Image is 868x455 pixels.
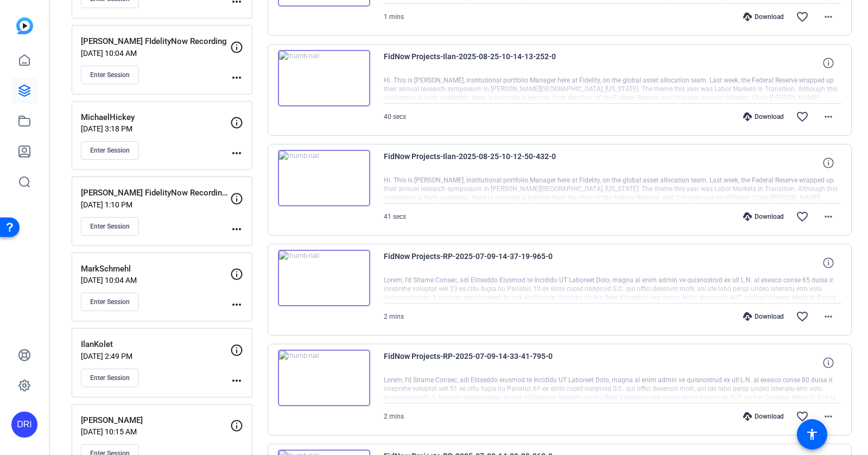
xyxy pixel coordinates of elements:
mat-icon: more_horiz [822,310,835,323]
img: blue-gradient.svg [16,17,33,34]
mat-icon: more_horiz [822,110,835,123]
p: [DATE] 10:04 AM [81,49,230,58]
mat-icon: favorite_border [796,410,809,423]
mat-icon: more_horiz [230,223,243,236]
mat-icon: favorite_border [796,310,809,323]
p: [DATE] 10:15 AM [81,427,230,436]
mat-icon: more_horiz [822,410,835,423]
p: IlanKolet [81,338,230,351]
img: thumb-nail [278,250,370,306]
button: Enter Session [81,141,139,160]
span: 2 mins [384,413,404,420]
p: MichaelHickey [81,111,230,124]
span: 41 secs [384,213,406,220]
mat-icon: more_horiz [230,298,243,311]
img: thumb-nail [278,150,370,206]
mat-icon: more_horiz [822,10,835,23]
span: FidNow Projects-Ilan-2025-08-25-10-14-13-252-0 [384,50,585,76]
mat-icon: favorite_border [796,110,809,123]
span: Enter Session [90,222,130,231]
button: Enter Session [81,217,139,236]
div: Download [738,112,789,121]
div: Download [738,12,789,21]
p: [PERSON_NAME] FIdelityNow Recording [81,35,230,48]
span: 40 secs [384,113,406,121]
mat-icon: more_horiz [822,210,835,223]
button: Enter Session [81,369,139,387]
span: 2 mins [384,313,404,320]
mat-icon: more_horiz [230,71,243,84]
button: Enter Session [81,293,139,311]
span: Enter Session [90,374,130,382]
span: Enter Session [90,298,130,306]
p: [DATE] 2:49 PM [81,352,230,361]
p: [PERSON_NAME] FidelityNow Recording Session [81,187,230,199]
img: thumb-nail [278,50,370,106]
span: FidNow Projects-RP-2025-07-09-14-37-19-965-0 [384,250,585,276]
p: MarkSchmehl [81,263,230,275]
div: Download [738,412,789,421]
p: [DATE] 3:18 PM [81,124,230,133]
span: Enter Session [90,146,130,155]
p: [DATE] 10:04 AM [81,276,230,285]
mat-icon: more_horiz [230,374,243,387]
p: [PERSON_NAME] [81,414,230,427]
mat-icon: more_horiz [230,147,243,160]
p: [DATE] 1:10 PM [81,200,230,209]
mat-icon: favorite_border [796,210,809,223]
mat-icon: accessibility [806,428,819,441]
img: thumb-nail [278,350,370,406]
span: 1 mins [384,13,404,21]
div: Download [738,212,789,221]
div: DRI [11,412,37,438]
button: Enter Session [81,66,139,84]
span: Enter Session [90,71,130,79]
div: Download [738,312,789,321]
span: FidNow Projects-Ilan-2025-08-25-10-12-50-432-0 [384,150,585,176]
span: FidNow Projects-RP-2025-07-09-14-33-41-795-0 [384,350,585,376]
mat-icon: favorite_border [796,10,809,23]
